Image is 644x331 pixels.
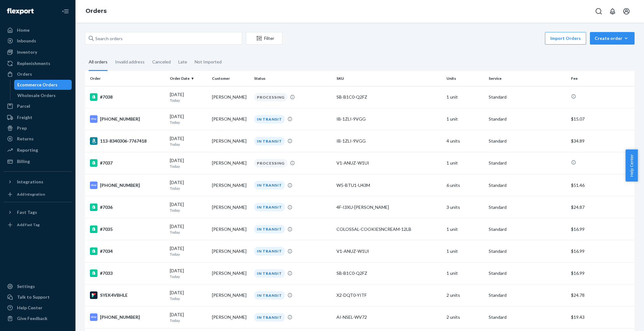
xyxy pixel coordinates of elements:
[17,38,36,44] div: Inbounds
[170,201,207,213] div: [DATE]
[170,223,207,235] div: [DATE]
[85,71,167,86] th: Order
[90,203,165,211] div: #7036
[254,115,285,123] div: IN TRANSIT
[569,196,635,218] td: $24.87
[444,262,486,284] td: 1 unit
[170,113,207,125] div: [DATE]
[444,240,486,262] td: 1 unit
[17,114,32,121] div: Freight
[17,209,37,215] div: Fast Tags
[4,112,72,122] a: Freight
[246,32,282,45] button: Filter
[486,71,569,86] th: Service
[4,156,72,166] a: Billing
[4,292,72,302] button: Talk to Support
[254,203,285,211] div: IN TRANSIT
[606,5,619,18] button: Open notifications
[590,32,635,45] button: Create order
[246,35,282,41] div: Filter
[90,291,165,299] div: SYEK4VBHLE
[4,177,72,187] button: Integrations
[17,82,58,88] div: Ecommerce Orders
[17,125,27,131] div: Prep
[336,226,441,232] div: COLOSSAL-COOKIESNCREAM-12LB
[4,281,72,291] a: Settings
[209,86,252,108] td: [PERSON_NAME]
[17,315,47,322] div: Give Feedback
[569,240,635,262] td: $16.99
[336,248,441,254] div: V1-ANUZ-W1UI
[4,134,72,144] a: Returns
[336,314,441,320] div: AI-NSEL-WV72
[592,5,605,18] button: Open Search Box
[167,71,209,86] th: Order Date
[444,86,486,108] td: 1 unit
[444,130,486,152] td: 4 units
[170,252,207,257] p: Today
[625,149,638,182] button: Help Center
[90,225,165,233] div: #7035
[444,174,486,196] td: 6 units
[170,186,207,191] p: Today
[170,245,207,257] div: [DATE]
[336,182,441,188] div: W5-BTU1-U43M
[4,36,72,46] a: Inbounds
[336,94,441,100] div: SB-B1C0-Q2FZ
[209,174,252,196] td: [PERSON_NAME]
[4,47,72,57] a: Inventory
[336,204,441,210] div: 4F-I3XU-[PERSON_NAME]
[489,270,566,276] p: Standard
[170,274,207,279] p: Today
[17,92,56,99] div: Wholesale Orders
[152,54,171,70] div: Canceled
[85,32,242,45] input: Search orders
[209,284,252,306] td: [PERSON_NAME]
[17,283,35,290] div: Settings
[336,116,441,122] div: IB-1ZLI-9VGG
[254,159,287,167] div: PROCESSING
[489,94,566,100] p: Standard
[90,182,165,189] div: [PHONE_NUMBER]
[170,312,207,323] div: [DATE]
[17,158,30,165] div: Billing
[254,225,285,233] div: IN TRANSIT
[254,269,285,278] div: IN TRANSIT
[254,247,285,255] div: IN TRANSIT
[90,247,165,255] div: #7034
[90,269,165,277] div: #7033
[444,284,486,306] td: 2 units
[545,32,586,45] button: Import Orders
[569,108,635,130] td: $15.07
[254,291,285,300] div: IN TRANSIT
[444,196,486,218] td: 3 units
[4,101,72,111] a: Parcel
[17,71,32,77] div: Orders
[4,25,72,35] a: Home
[17,294,50,300] div: Talk to Support
[444,218,486,240] td: 1 unit
[17,49,37,55] div: Inventory
[4,313,72,323] button: Give Feedback
[569,71,635,86] th: Fee
[489,160,566,166] p: Standard
[212,76,249,81] div: Customer
[209,130,252,152] td: [PERSON_NAME]
[489,292,566,298] p: Standard
[89,54,108,71] div: All orders
[170,179,207,191] div: [DATE]
[170,268,207,279] div: [DATE]
[170,318,207,323] p: Today
[17,222,40,227] div: Add Fast Tag
[14,90,72,100] a: Wholesale Orders
[489,204,566,210] p: Standard
[489,182,566,188] p: Standard
[209,152,252,174] td: [PERSON_NAME]
[90,137,165,145] div: 113-8340306-7767418
[569,218,635,240] td: $16.99
[17,147,38,153] div: Reporting
[569,306,635,328] td: $19.43
[59,5,72,18] button: Close Navigation
[17,27,30,33] div: Home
